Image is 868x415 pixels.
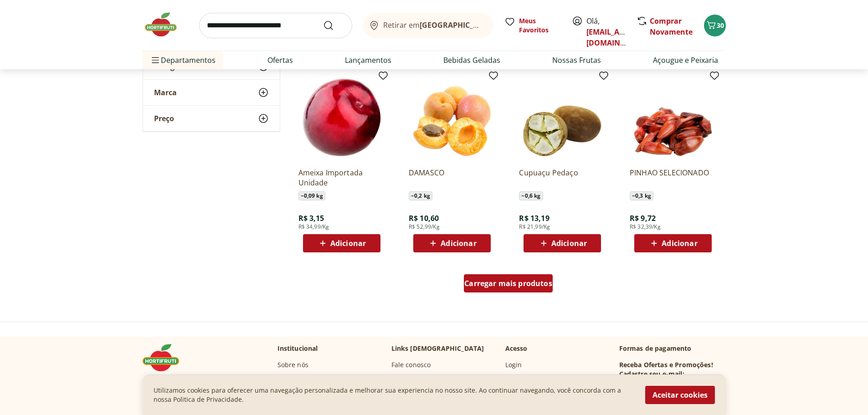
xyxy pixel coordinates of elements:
p: Links [DEMOGRAPHIC_DATA] [391,344,484,353]
span: 30 [717,21,724,30]
span: Carregar mais produtos [464,280,552,287]
button: Marca [143,80,280,105]
a: Ameixa Importada Unidade [298,168,385,188]
span: Adicionar [662,240,697,247]
a: Cupuaçu Pedaço [519,168,606,188]
span: R$ 13,19 [519,213,549,223]
span: Adicionar [551,240,587,247]
img: PINHAO SELECIONADO [630,74,716,160]
a: PINHAO SELECIONADO [630,168,716,188]
span: Marca [154,88,177,97]
a: Meus Favoritos [504,16,561,35]
button: Adicionar [634,234,712,252]
span: Retirar em [383,21,484,29]
a: DAMASCO [409,168,495,188]
button: Adicionar [524,234,601,252]
button: Aceitar cookies [645,386,715,404]
button: Adicionar [303,234,380,252]
p: Acesso [505,344,528,353]
a: Fale conosco [391,360,431,369]
span: Preço [154,114,174,123]
span: ~ 0,3 kg [630,191,653,200]
img: DAMASCO [409,74,495,160]
a: [EMAIL_ADDRESS][DOMAIN_NAME] [586,27,650,48]
input: search [199,13,352,38]
span: ~ 0,6 kg [519,191,543,200]
span: ~ 0,09 kg [298,191,325,200]
a: Login [505,360,522,369]
span: R$ 9,72 [630,213,656,223]
a: Carregar mais produtos [464,274,553,296]
button: Menu [150,49,161,71]
a: Lançamentos [345,55,391,66]
button: Submit Search [323,20,345,31]
b: [GEOGRAPHIC_DATA]/[GEOGRAPHIC_DATA] [420,20,573,30]
span: R$ 52,99/Kg [409,223,440,231]
a: Nossas Frutas [552,55,601,66]
button: Preço [143,106,280,131]
span: Meus Favoritos [519,16,561,35]
img: Cupuaçu Pedaço [519,74,606,160]
img: Ameixa Importada Unidade [298,74,385,160]
h3: Receba Ofertas e Promoções! [619,360,713,369]
p: Formas de pagamento [619,344,726,353]
img: Hortifruti [143,11,188,38]
p: Utilizamos cookies para oferecer uma navegação personalizada e melhorar sua experiencia no nosso ... [154,386,634,404]
a: Ofertas [267,55,293,66]
span: Adicionar [330,240,366,247]
a: Sobre nós [277,360,308,369]
span: ~ 0,2 kg [409,191,432,200]
span: R$ 10,60 [409,213,439,223]
span: R$ 21,99/Kg [519,223,550,231]
span: Adicionar [441,240,476,247]
a: Bebidas Geladas [443,55,500,66]
a: Comprar Novamente [650,16,693,37]
button: Retirar em[GEOGRAPHIC_DATA]/[GEOGRAPHIC_DATA] [363,13,493,38]
a: Açougue e Peixaria [653,55,718,66]
button: Carrinho [704,15,726,36]
span: Departamentos [150,49,216,71]
span: Olá, [586,15,627,48]
span: R$ 34,99/Kg [298,223,329,231]
span: R$ 3,15 [298,213,324,223]
span: R$ 32,39/Kg [630,223,661,231]
p: Institucional [277,344,318,353]
h3: Cadastre seu e-mail: [619,369,684,379]
img: Hortifruti [143,344,188,371]
button: Adicionar [413,234,491,252]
